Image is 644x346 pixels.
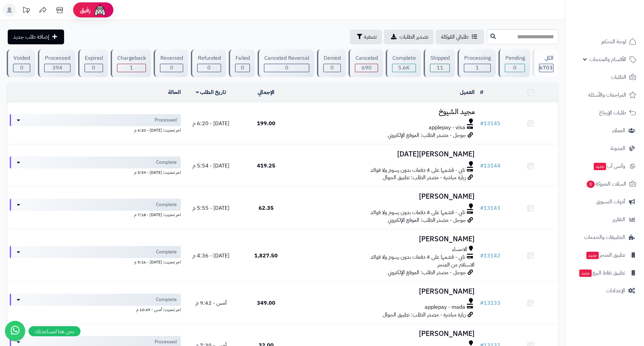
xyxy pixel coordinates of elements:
[355,54,378,62] div: Canceled
[570,176,640,192] a: السلات المتروكة0
[480,162,500,170] a: #13144
[456,49,497,77] a: Processing 1
[586,250,625,260] span: تطبيق المتجر
[156,296,177,303] span: Complete
[593,161,625,171] span: وآتس آب
[430,54,450,62] div: Shipped
[254,252,278,260] span: 1,827.50
[599,108,626,117] span: طلبات الإرجاع
[235,54,250,62] div: Failed
[612,215,625,224] span: التقارير
[460,88,475,96] a: العميل
[480,252,484,260] span: #
[198,64,220,72] div: 0
[586,179,626,189] span: السلات المتروكة
[297,193,475,200] h3: [PERSON_NAME]
[531,49,560,77] a: الكل6703
[117,64,146,72] div: 1
[570,122,640,139] a: العملاء
[193,162,229,170] span: [DATE] - 5:54 م
[505,64,524,72] div: 0
[539,64,553,72] span: 6703
[441,33,469,41] span: طلباتي المُوكلة
[464,64,490,72] div: 1
[207,64,211,72] span: 0
[156,159,177,166] span: Complete
[480,162,484,170] span: #
[480,299,484,307] span: #
[437,261,475,269] span: الاستلام من المتجر
[570,194,640,210] a: أدوات التسويق
[85,64,103,72] div: 0
[383,311,466,319] span: زيارة مباشرة - مصدر الطلب: تطبيق الجوال
[330,64,334,72] span: 0
[570,211,640,228] a: التقارير
[594,163,606,170] span: جديد
[316,49,347,77] a: Denied 0
[20,64,23,72] span: 0
[464,54,491,62] div: Processing
[398,64,410,72] span: 5.6K
[611,72,626,82] span: الطلبات
[160,64,183,72] div: 0
[476,64,479,72] span: 1
[297,330,475,338] h3: [PERSON_NAME]
[10,306,181,313] div: اخر تحديث: أمس - 10:49 م
[117,54,146,62] div: Chargeback
[384,30,434,44] a: تصدير الطلبات
[436,30,484,44] a: طلباتي المُوكلة
[196,88,226,96] a: تاريخ الطلب
[480,299,500,307] a: #13133
[5,49,37,77] a: Voided 0
[570,140,640,156] a: المدونة
[259,204,274,212] span: 62.35
[193,119,229,128] span: [DATE] - 6:20 م
[370,253,465,261] span: تابي - قسّمها على 4 دفعات بدون رسوم ولا فوائد
[589,55,626,64] span: الأقسام والمنتجات
[77,49,109,77] a: Expired 0
[10,211,181,218] div: اخر تحديث: [DATE] - 7:18 م
[570,265,640,281] a: تطبيق نقاط البيعجديد
[241,64,244,72] span: 0
[52,64,62,72] span: 394
[13,64,30,72] div: 0
[570,158,640,174] a: وآتس آبجديد
[570,229,640,245] a: التطبيقات والخدمات
[156,249,177,255] span: Complete
[13,54,30,62] div: Voided
[257,162,275,170] span: 419.25
[324,64,340,72] div: 0
[347,49,384,77] a: Canceled 690
[323,54,341,62] div: Denied
[480,88,483,96] a: #
[257,119,275,128] span: 199.00
[497,49,531,77] a: Pending 0
[480,119,500,128] a: #13145
[156,201,177,208] span: Complete
[612,126,625,135] span: العملاء
[256,49,316,77] a: Canceled Reversal 0
[170,64,173,72] span: 0
[297,108,475,116] h3: مجيد الشيوخ
[601,37,626,46] span: لوحة التحكم
[190,49,227,77] a: Refunded 0
[45,64,70,72] div: 394
[370,166,465,174] span: تابي - قسّمها على 4 دفعات بدون رسوم ولا فوائد
[193,204,229,212] span: [DATE] - 5:55 م
[452,246,467,253] span: الاحساء
[8,30,64,44] a: إضافة طلب جديد
[579,269,592,277] span: جديد
[152,49,190,77] a: Reversed 0
[193,252,229,260] span: [DATE] - 4:36 م
[480,204,484,212] span: #
[93,3,107,17] img: ai-face.png
[370,209,465,216] span: تابي - قسّمها على 4 دفعات بدون رسوم ولا فوائد
[10,126,181,133] div: اخر تحديث: [DATE] - 6:20 م
[80,6,91,14] span: رفيق
[297,235,475,243] h3: [PERSON_NAME]
[388,268,466,277] span: جوجل - مصدر الطلب: الموقع الإلكتروني
[579,268,625,278] span: تطبيق نقاط البيع
[18,3,35,18] a: تحديثات المنصة
[437,64,443,72] span: 11
[570,87,640,103] a: المراجعات والأسئلة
